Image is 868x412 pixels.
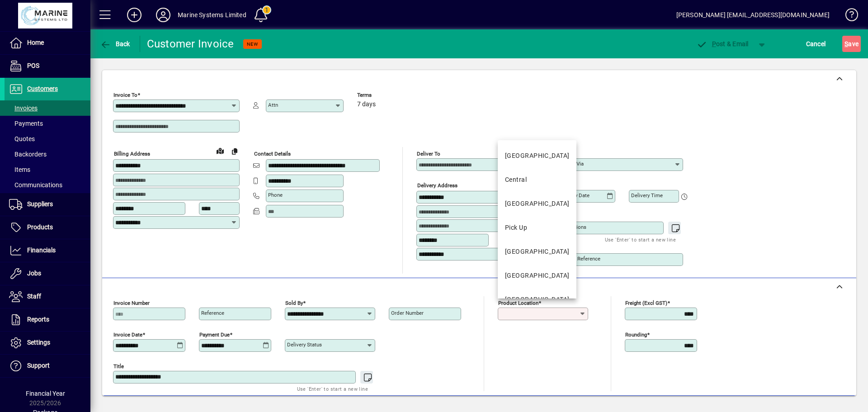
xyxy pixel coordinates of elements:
mat-label: Freight (excl GST) [625,300,667,306]
a: Items [5,162,90,177]
app-page-header-button: Back [90,36,140,52]
span: Customers [27,85,58,92]
mat-label: Product location [498,300,538,306]
span: Invoices [9,104,38,112]
mat-option: Samoa [498,240,576,264]
a: Quotes [5,131,90,147]
span: Home [27,39,44,46]
div: [GEOGRAPHIC_DATA] [505,151,569,161]
mat-label: Delivery time [631,192,663,199]
mat-label: Rounding [625,331,647,338]
div: [GEOGRAPHIC_DATA] [505,271,569,280]
mat-option: Auckland [498,144,576,168]
span: Backorders [9,151,47,158]
span: S [844,40,848,47]
mat-label: Invoice To [113,92,137,98]
mat-option: Pick Up [498,216,576,240]
span: Reports [27,316,49,323]
mat-label: Invoice number [113,300,150,306]
a: Financials [5,239,90,262]
span: Quotes [9,135,35,142]
a: Support [5,355,90,377]
span: POS [27,62,39,69]
div: Pick Up [505,223,527,232]
span: Jobs [27,270,41,277]
span: Items [9,166,30,173]
mat-hint: Use 'Enter' to start a new line [297,384,368,394]
div: Marine Systems Limited [178,8,246,22]
span: ost & Email [696,40,749,47]
span: Settings [27,339,50,346]
mat-label: Title [113,363,124,369]
span: Terms [357,92,411,98]
button: Add [120,7,149,23]
span: ave [844,37,859,51]
span: Communications [9,181,62,189]
span: Products [27,223,53,231]
div: Customer Invoice [147,37,234,51]
mat-label: Order number [391,310,424,316]
span: Support [27,362,50,369]
span: Cancel [806,37,826,51]
a: Staff [5,285,90,308]
span: 7 days [357,101,376,108]
a: Jobs [5,262,90,285]
a: Settings [5,331,90,354]
span: Back [100,40,130,47]
mat-label: Invoice date [113,331,142,338]
mat-label: Delivery status [287,341,322,348]
button: Cancel [804,36,828,52]
a: POS [5,55,90,77]
mat-option: Pacific Islands [498,192,576,216]
mat-label: Courier Reference [559,256,600,262]
a: Reports [5,308,90,331]
mat-option: Waikato [498,288,576,312]
a: Communications [5,177,90,193]
span: Financials [27,246,56,254]
div: [PERSON_NAME] [EMAIL_ADDRESS][DOMAIN_NAME] [676,8,830,22]
button: Back [98,36,132,52]
button: Save [842,36,861,52]
div: [GEOGRAPHIC_DATA] [505,295,569,304]
span: NEW [247,41,258,47]
mat-label: Attn [268,102,278,108]
mat-label: Phone [268,192,283,198]
a: Products [5,216,90,239]
span: Staff [27,293,41,300]
button: Post & Email [692,36,753,52]
mat-hint: Use 'Enter' to start a new line [605,234,676,245]
mat-option: Central [498,168,576,192]
mat-label: Payment due [199,331,230,338]
a: Suppliers [5,193,90,216]
button: Copy to Delivery address [227,144,242,158]
a: Backorders [5,147,90,162]
span: Payments [9,120,43,127]
mat-label: Sold by [285,300,303,306]
a: View on map [213,143,227,158]
a: Knowledge Base [839,2,857,31]
a: Payments [5,116,90,131]
div: [GEOGRAPHIC_DATA] [505,199,569,208]
a: Home [5,32,90,54]
div: [GEOGRAPHIC_DATA] [505,247,569,256]
a: Invoices [5,100,90,116]
span: Financial Year [26,390,65,397]
button: Profile [149,7,178,23]
mat-label: Deliver To [417,151,440,157]
mat-label: Reference [201,310,224,316]
mat-option: South Island [498,264,576,288]
div: Central [505,175,527,185]
span: Suppliers [27,200,53,208]
span: P [712,40,716,47]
